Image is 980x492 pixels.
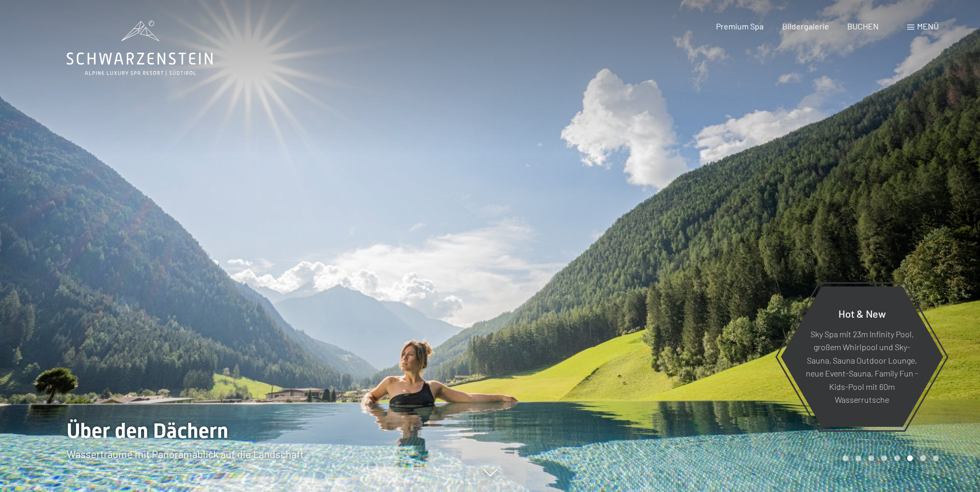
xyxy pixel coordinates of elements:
p: Sky Spa mit 23m Infinity Pool, großem Whirlpool und Sky-Sauna, Sauna Outdoor Lounge, neue Event-S... [806,327,918,406]
div: Carousel Page 2 [855,455,861,461]
div: Carousel Page 7 [920,455,926,461]
a: Premium Spa [716,21,764,31]
div: Carousel Page 5 [894,455,900,461]
div: Carousel Pagination [839,455,939,461]
span: Hot & New [838,307,886,319]
div: Carousel Page 4 [881,455,887,461]
a: BUCHEN [847,21,879,31]
a: Hot & New Sky Spa mit 23m Infinity Pool, großem Whirlpool und Sky-Sauna, Sauna Outdoor Lounge, ne... [780,286,944,428]
div: Carousel Page 8 [933,455,939,461]
div: Carousel Page 6 (Current Slide) [907,455,913,461]
a: Bildergalerie [782,21,829,31]
div: Carousel Page 1 [843,455,848,461]
div: Carousel Page 3 [868,455,874,461]
span: Menü [917,21,939,31]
